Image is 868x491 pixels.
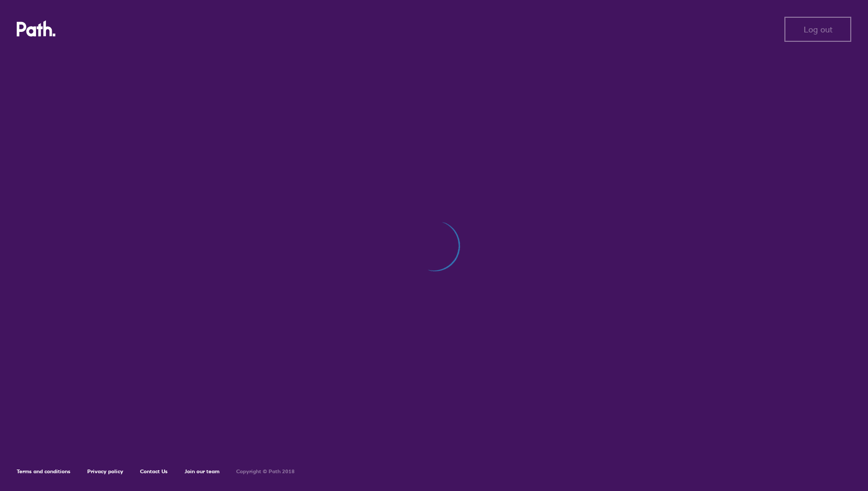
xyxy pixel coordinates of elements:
[784,17,851,42] button: Log out
[804,25,832,34] span: Log out
[184,468,219,475] a: Join our team
[17,468,71,475] a: Terms and conditions
[236,469,295,475] h6: Copyright © Path 2018
[87,468,123,475] a: Privacy policy
[140,468,168,475] a: Contact Us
